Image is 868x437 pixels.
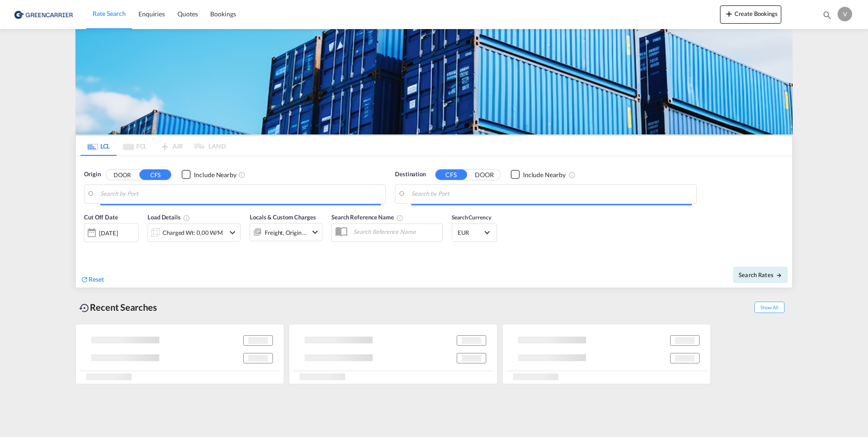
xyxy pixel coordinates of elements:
[395,170,426,179] span: Destination
[148,223,241,242] div: Charged Wt: 0,00 W/Micon-chevron-down
[250,223,322,241] div: Freight Origin Destinationicon-chevron-down
[14,4,75,25] img: 1378a7308afe11ef83610d9e779c6b34.png
[250,214,316,221] span: Locals & Custom Charges
[720,5,781,24] button: icon-plus 400-fgCreate Bookings
[838,7,852,21] div: V
[411,187,692,201] input: Search by Port
[457,226,492,239] md-select: Select Currency: € EUREuro
[349,225,442,238] input: Search Reference Name
[210,10,236,18] span: Bookings
[163,226,223,239] div: Charged Wt: 0,00 W/M
[89,275,104,283] span: Reset
[469,169,500,180] button: DOOR
[194,170,237,179] div: Include Nearby
[106,169,138,180] button: DOOR
[80,275,89,283] md-icon: icon-refresh
[435,169,467,180] button: CFS
[80,136,117,156] md-tab-item: LCL
[776,272,782,278] md-icon: icon-arrow-right
[80,136,226,156] md-pagination-wrapper: Use the left and right arrow keys to navigate between tabs
[396,214,404,222] md-icon: Your search will be saved by the below given name
[452,214,491,221] span: Search Currency
[76,156,792,288] div: Origin DOOR CFS Checkbox No InkUnchecked: Ignores neighbouring ports when fetching rates.Checked ...
[523,170,566,179] div: Include Nearby
[182,170,237,179] md-checkbox: Checkbox No Ink
[238,171,246,179] md-icon: Unchecked: Ignores neighbouring ports when fetching rates.Checked : Includes neighbouring ports w...
[733,267,788,283] button: Search Ratesicon-arrow-right
[822,10,832,24] div: icon-magnify
[331,214,404,221] span: Search Reference Name
[138,10,165,18] span: Enquiries
[739,271,782,278] span: Search Rates
[75,297,161,318] div: Recent Searches
[822,10,832,20] md-icon: icon-magnify
[310,227,321,238] md-icon: icon-chevron-down
[183,214,190,222] md-icon: Chargeable Weight
[84,214,118,221] span: Cut Off Date
[75,29,793,134] img: GreenCarrierFCL_LCL.png
[100,187,381,201] input: Search by Port
[79,303,90,313] md-icon: icon-backup-restore
[178,10,197,18] span: Quotes
[265,226,307,239] div: Freight Origin Destination
[93,10,126,17] span: Rate Search
[148,214,190,221] span: Load Details
[511,170,566,179] md-checkbox: Checkbox No Ink
[755,302,784,313] span: Show All
[458,228,483,237] span: EUR
[568,171,576,179] md-icon: Unchecked: Ignores neighbouring ports when fetching rates.Checked : Includes neighbouring ports w...
[139,169,171,180] button: CFS
[84,170,100,179] span: Origin
[80,275,104,285] div: icon-refreshReset
[724,8,735,19] md-icon: icon-plus 400-fg
[84,241,91,253] md-datepicker: Select
[84,223,138,242] div: [DATE]
[227,227,238,238] md-icon: icon-chevron-down
[99,229,118,237] div: [DATE]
